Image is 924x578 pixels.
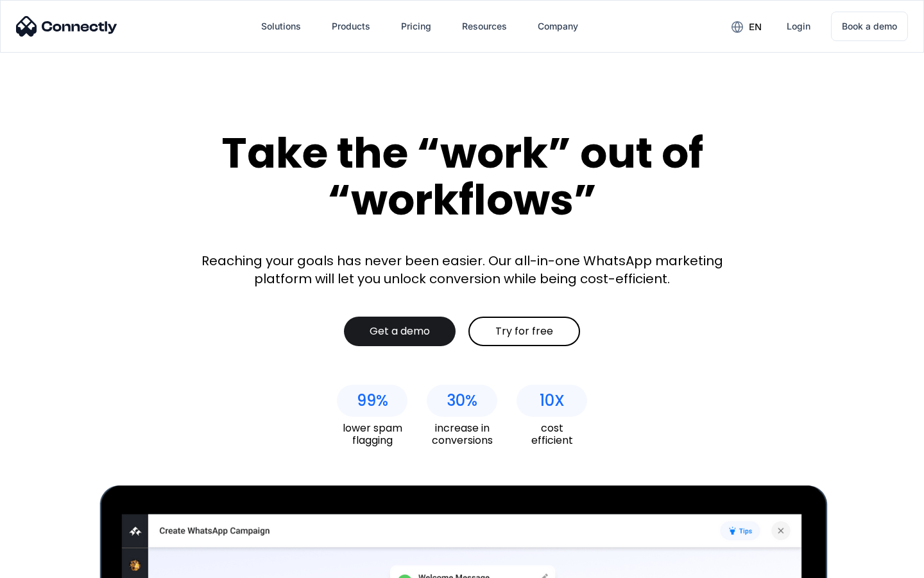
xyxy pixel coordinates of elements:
[401,17,431,35] div: Pricing
[332,17,370,35] div: Products
[337,422,407,446] div: lower spam flagging
[26,556,77,574] ul: Language list
[427,422,497,446] div: increase in conversions
[344,317,456,346] a: Get a demo
[193,252,732,288] div: Reaching your goals has never been easier. Our all-in-one WhatsApp marketing platform will let yo...
[370,325,430,338] div: Get a demo
[831,12,908,41] a: Book a demo
[787,17,810,35] div: Login
[16,16,117,37] img: Connectly Logo
[468,317,580,346] a: Try for free
[749,18,762,36] div: en
[447,392,477,410] div: 30%
[357,392,388,410] div: 99%
[13,556,77,574] aside: Language selected: English
[517,422,587,446] div: cost efficient
[173,130,751,223] div: Take the “work” out of “workflows”
[538,17,578,35] div: Company
[391,11,441,42] a: Pricing
[540,392,565,410] div: 10X
[462,17,507,35] div: Resources
[261,17,301,35] div: Solutions
[495,325,553,338] div: Try for free
[776,11,821,42] a: Login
